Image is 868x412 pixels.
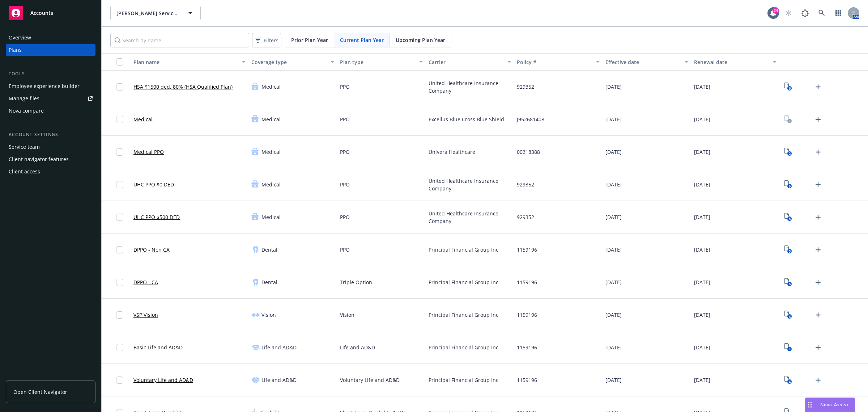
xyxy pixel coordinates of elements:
[694,181,710,188] span: [DATE]
[788,379,790,384] text: 4
[812,146,824,158] a: Upload Plan Documents
[798,6,812,20] a: Report a Bug
[514,53,603,71] button: Policy #
[133,148,164,156] a: Medical PPO
[517,246,537,253] span: 1159196
[133,376,193,384] a: Voluntary Life and AD&D
[254,35,280,46] span: Filters
[517,83,534,91] span: 929352
[517,311,537,319] span: 1159196
[291,36,328,44] span: Prior Plan Year
[694,213,710,221] span: [DATE]
[694,83,710,91] span: [DATE]
[133,83,233,91] a: HSA $1500 ded, 80% (HSA Qualified Plan)
[9,80,80,92] div: Employee experience builder
[782,146,794,158] a: View Plan Documents
[6,44,95,56] a: Plans
[517,376,537,384] span: 1159196
[517,344,537,351] span: 1159196
[429,376,498,384] span: Principal Financial Group Inc
[605,115,622,123] span: [DATE]
[694,376,710,384] span: [DATE]
[13,388,67,396] span: Open Client Navigator
[788,184,790,189] text: 6
[110,6,201,20] button: [PERSON_NAME] Services, Inc.
[782,81,794,93] a: View Plan Documents
[788,86,790,91] text: 6
[340,376,400,384] span: Voluntary Life and AD&D
[812,211,824,223] a: Upload Plan Documents
[340,36,384,44] span: Current Plan Year
[782,114,794,125] a: View Plan Documents
[782,374,794,386] a: View Plan Documents
[116,116,123,123] input: Toggle Row Selected
[340,344,375,351] span: Life and AD&D
[131,53,248,71] button: Plan name
[133,344,183,351] a: Basic Life and AD&D
[605,58,680,66] div: Effective date
[116,58,123,66] input: Select all
[116,279,123,286] input: Toggle Row Selected
[9,32,31,43] div: Overview
[133,115,153,123] a: Medical
[429,246,498,253] span: Principal Financial Group Inc
[814,6,829,20] a: Search
[788,151,790,156] text: 2
[116,83,123,91] input: Toggle Row Selected
[429,278,498,286] span: Principal Financial Group Inc
[30,10,53,16] span: Accounts
[605,148,622,156] span: [DATE]
[6,141,95,153] a: Service team
[340,115,350,123] span: PPO
[517,213,534,221] span: 929352
[605,83,622,91] span: [DATE]
[133,278,158,286] a: DPPO - CA
[340,213,350,221] span: PPO
[812,309,824,321] a: Upload Plan Documents
[781,6,796,20] a: Start snowing
[429,115,504,123] span: Excellus Blue Cross Blue Shield
[805,398,855,412] button: Nova Assist
[396,36,445,44] span: Upcoming Plan Year
[261,246,277,253] span: Dental
[782,211,794,223] a: View Plan Documents
[517,181,534,188] span: 929352
[517,58,592,66] div: Policy #
[340,58,415,66] div: Plan type
[788,249,790,254] text: 5
[6,32,95,43] a: Overview
[429,311,498,319] span: Principal Financial Group Inc
[6,70,95,77] div: Tools
[9,154,69,165] div: Client navigator features
[429,344,498,351] span: Principal Financial Group Inc
[340,278,372,286] span: Triple Option
[773,7,779,14] div: 24
[340,83,350,91] span: PPO
[6,166,95,177] a: Client access
[812,277,824,288] a: Upload Plan Documents
[605,376,622,384] span: [DATE]
[691,53,780,71] button: Renewal date
[261,115,281,123] span: Medical
[788,347,790,352] text: 4
[782,309,794,321] a: View Plan Documents
[261,376,297,384] span: Life and AD&D
[6,131,95,138] div: Account settings
[116,377,123,384] input: Toggle Row Selected
[517,148,540,156] span: 00318388
[694,148,710,156] span: [DATE]
[694,344,710,351] span: [DATE]
[6,154,95,165] a: Client navigator features
[133,246,170,253] a: DPPO - Non CA
[429,210,511,225] span: United Healthcare Insurance Company
[788,216,790,221] text: 6
[694,278,710,286] span: [DATE]
[605,213,622,221] span: [DATE]
[340,148,350,156] span: PPO
[812,179,824,190] a: Upload Plan Documents
[261,278,277,286] span: Dental
[429,79,511,94] span: United Healthcare Insurance Company
[251,58,326,66] div: Coverage type
[782,277,794,288] a: View Plan Documents
[429,58,503,66] div: Carrier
